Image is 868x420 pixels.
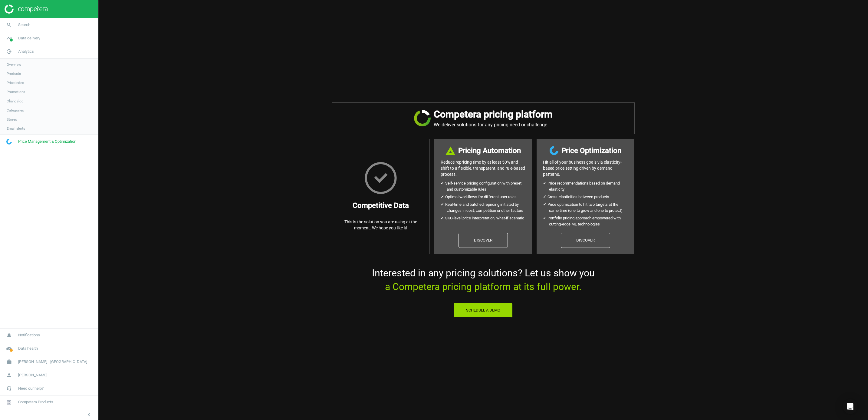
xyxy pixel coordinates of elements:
li: Real-time and batched repricing initiated by changes in cost, competition or other factors [447,202,526,214]
li: Self-service pricing configuration with preset and customizable rules [447,180,526,192]
li: Portfolio pricing approach empowered with cutting-edge ML technologies [549,215,628,227]
span: Notifications [18,332,40,338]
li: Optimal workflows for different user roles [447,194,526,200]
span: Search [18,22,30,28]
img: DI+PfHAOTJwAAAAASUVORK5CYII= [446,146,455,155]
span: Overview [7,62,21,67]
i: pie_chart_outlined [3,46,15,57]
div: Open Intercom Messenger [843,399,857,414]
h2: Competera pricing platform [434,109,553,120]
a: Discover [459,233,508,248]
span: Changelog [7,99,24,104]
span: Data health [18,346,38,351]
span: a Competera pricing platform at its full power. [385,281,581,292]
img: ajHJNr6hYgQAAAAASUVORK5CYII= [5,5,48,14]
span: Price Management & Optimization [18,139,76,144]
span: [PERSON_NAME] - [GEOGRAPHIC_DATA] [18,359,87,365]
a: Discover [561,233,610,248]
span: Products [7,71,21,76]
li: SKU-level price interpretation, what-if scenario [447,215,526,221]
img: wGWNvw8QSZomAAAAABJRU5ErkJggg== [6,139,12,145]
p: Interested in any pricing solutions? Let us show you [332,266,635,294]
h3: Pricing Automation [458,145,521,156]
span: Competera Products [18,399,53,405]
li: Price recommendations based on demand elasticity [549,180,628,192]
img: JRVR7TKHubxRX4WiWFsHXLVQu3oYgKr0EdU6k5jjvBYYAAAAAElFTkSuQmCC [414,110,431,126]
i: headset_mic [3,383,15,394]
span: Promotions [7,89,25,94]
p: We deliver solutions for any pricing need or challenge [434,122,553,128]
img: wGWNvw8QSZomAAAAABJRU5ErkJggg== [550,146,558,155]
span: Price index [7,80,24,85]
span: Email alerts [7,126,25,131]
button: chevron_left [81,411,97,418]
span: Data delivery [18,35,40,41]
i: search [3,19,15,31]
i: timeline [3,32,15,44]
li: Price optimization to hit two targets at the same time (one to grow and one to protect) [549,202,628,214]
p: Hit all of your business goals via elasticity- based price setting driven by demand patterns. [543,159,628,177]
span: Analytics [18,49,34,54]
p: This is the solution you are using at the moment. We hope you like it! [338,219,423,231]
p: Reduce repricing time by at least 50% and shift to a flexible, transparent, and rule-based process. [441,159,526,177]
li: Cross-elasticities between products [549,194,628,200]
i: person [3,369,15,381]
span: Stores [7,117,17,122]
i: work [3,356,15,368]
h3: Price Optimization [561,145,621,156]
i: notifications [3,329,15,341]
span: [PERSON_NAME] [18,372,47,378]
img: HxscrLsMTvcLXxPnqlhRQhRi+upeiQYiT7g7j1jdpu6T9n6zgWWHzG7gAAAABJRU5ErkJggg== [365,162,397,194]
button: Schedule a Demo [454,303,513,318]
span: Categories [7,108,24,113]
i: cloud_done [3,343,15,354]
span: Need our help? [18,386,44,391]
h3: Competitive Data [353,200,409,211]
i: chevron_left [85,411,93,418]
